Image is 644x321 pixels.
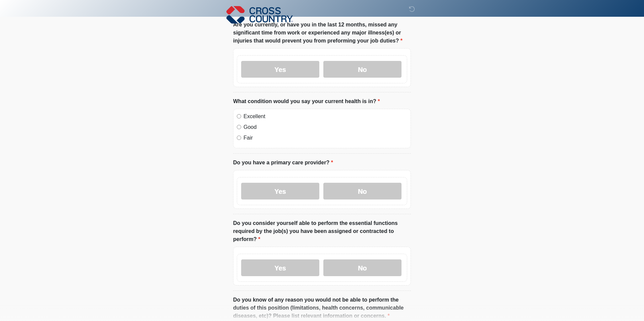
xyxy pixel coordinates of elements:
input: Good [237,125,241,129]
img: Cross Country Logo [226,5,293,24]
label: Do you consider yourself able to perform the essential functions required by the job(s) you have ... [233,219,411,243]
label: Fair [244,134,407,142]
label: Do you know of any reason you would not be able to perform the duties of this position (limitatio... [233,296,411,320]
label: Do you have a primary care provider? [233,159,333,167]
label: No [323,61,401,78]
label: Are you currently, or have you in the last 12 months, missed any significant time from work or ex... [233,21,411,45]
label: Yes [241,183,319,199]
label: Good [244,123,407,131]
input: Fair [237,136,241,140]
label: No [323,259,401,276]
input: Excellent [237,114,241,118]
label: No [323,183,401,199]
label: Excellent [244,112,407,121]
label: What condition would you say your current health is in? [233,97,380,105]
label: Yes [241,61,319,78]
label: Yes [241,259,319,276]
